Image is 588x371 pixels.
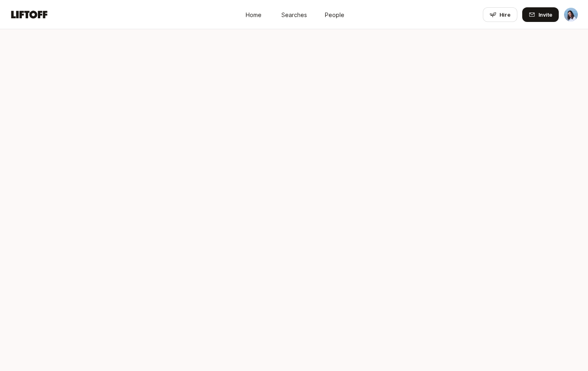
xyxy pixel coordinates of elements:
button: Hire [483,7,517,22]
span: People [325,10,344,19]
span: Hire [499,11,510,19]
img: Dan Tase [564,8,578,22]
span: Invite [538,11,552,19]
button: Dan Tase [564,7,578,22]
button: Invite [522,7,559,22]
a: People [314,7,355,22]
span: Home [246,10,262,19]
a: Home [233,7,274,22]
a: Searches [274,7,314,22]
span: Searches [281,10,307,19]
